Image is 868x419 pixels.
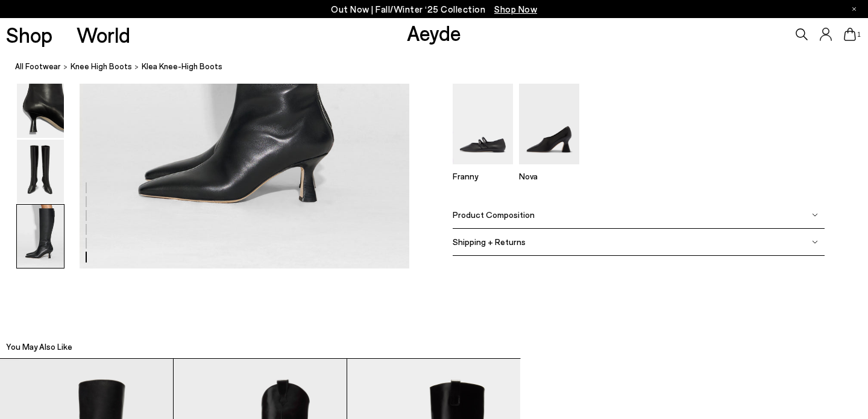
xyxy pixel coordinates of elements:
img: Franny Double-Strap Flats [453,84,513,164]
p: Franny [453,171,513,181]
a: Shop [6,24,52,45]
nav: breadcrumb [15,51,868,84]
span: 1 [856,31,862,38]
img: Klea Knee-High Boots - Image 4 [17,75,64,138]
a: Nova Regal Pumps Nova [519,156,579,181]
a: 1 [844,28,856,41]
a: Franny Double-Strap Flats Franny [453,156,513,181]
h2: You May Also Like [6,341,72,353]
span: Navigate to /collections/new-in [494,4,537,14]
a: knee high boots [71,60,132,73]
img: svg%3E [812,239,818,245]
img: Klea Knee-High Boots - Image 6 [17,205,64,268]
a: Aeyde [407,20,461,45]
a: World [77,24,130,45]
p: Out Now | Fall/Winter ‘25 Collection [331,2,537,17]
img: svg%3E [812,212,818,218]
p: Nova [519,171,579,181]
span: knee high boots [71,61,132,71]
span: Shipping + Returns [453,237,526,247]
img: Klea Knee-High Boots - Image 5 [17,140,64,203]
span: Klea Knee-High Boots [142,60,222,73]
span: Product Composition [453,210,535,220]
img: Nova Regal Pumps [519,84,579,164]
a: All Footwear [15,60,61,73]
